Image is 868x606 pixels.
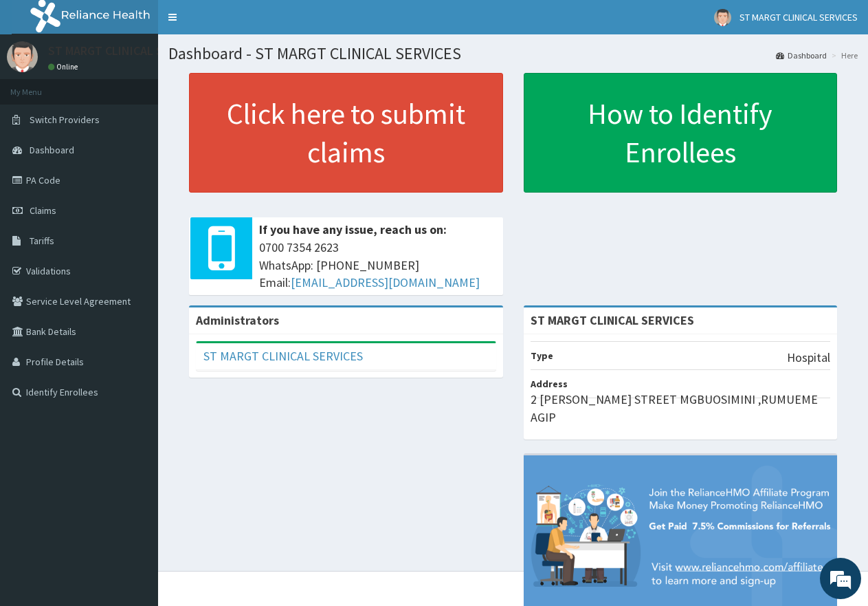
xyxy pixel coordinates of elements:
[30,235,54,247] span: Tariffs
[739,11,858,23] span: ST MARGT CLINICAL SERVICES
[531,378,568,390] b: Address
[828,50,858,61] li: Here
[259,221,447,237] b: If you have any issue, reach us on:
[259,239,496,292] span: 0700 7354 2623 WhatsApp: [PHONE_NUMBER] Email:
[30,204,56,217] span: Claims
[48,62,81,72] a: Online
[7,41,38,72] img: User Image
[787,349,830,367] p: Hospital
[531,312,694,328] strong: ST MARGT CLINICAL SERVICES
[30,144,74,156] span: Dashboard
[196,312,279,328] b: Administrators
[189,73,503,193] a: Click here to submit claims
[168,45,858,63] h1: Dashboard - ST MARGT CLINICAL SERVICES
[30,113,100,126] span: Switch Providers
[531,349,553,362] b: Type
[291,274,480,290] a: [EMAIL_ADDRESS][DOMAIN_NAME]
[203,348,363,364] a: ST MARGT CLINICAL SERVICES
[524,73,838,193] a: How to Identify Enrollees
[714,9,731,26] img: User Image
[531,391,831,426] p: 2 [PERSON_NAME] STREET MGBUOSIMINI ,RUMUEME AGIP
[776,50,827,61] a: Dashboard
[48,45,206,57] p: ST MARGT CLINICAL SERVICES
